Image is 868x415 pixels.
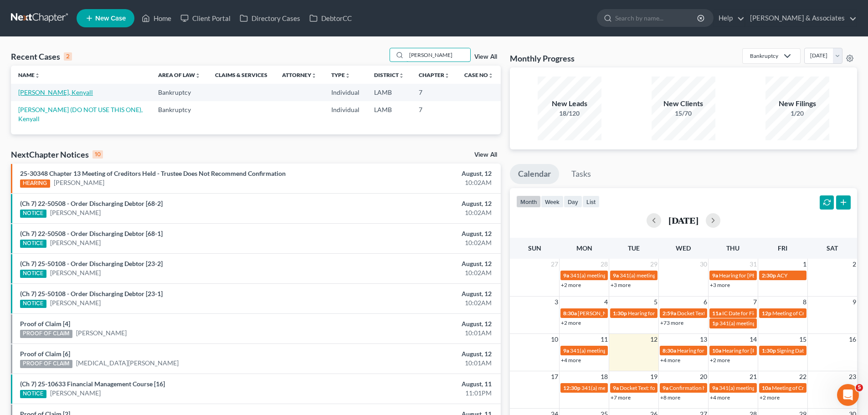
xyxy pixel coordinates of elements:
span: 2:30p [762,272,776,279]
span: 1 [802,259,807,270]
a: [PERSON_NAME] (DO NOT USE THIS ONE), Kenyall [18,106,143,123]
span: IC Date for Fields, Wanketa [722,310,786,317]
span: 341(a) meeting for [PERSON_NAME] [719,384,807,391]
span: Docket Text: for [PERSON_NAME] [620,384,701,391]
span: 29 [649,259,658,270]
a: +8 more [660,394,680,401]
span: 13 [699,334,708,345]
a: +4 more [710,394,730,401]
span: 21 [749,371,758,382]
div: August, 12 [340,319,492,328]
td: Individual [324,84,367,101]
span: 1:30p [762,347,776,354]
span: 5 [653,297,658,307]
i: unfold_more [311,73,317,78]
a: (Ch 7) 22-50508 - Order Discharging Debtor [68-2] [20,200,163,207]
i: unfold_more [35,73,40,78]
span: 22 [798,371,807,382]
span: 10 [550,334,559,345]
div: 1/20 [765,109,829,118]
span: Hearing for [PERSON_NAME] [719,272,790,279]
i: unfold_more [345,73,350,78]
div: New Filings [765,98,829,109]
a: +3 more [611,282,631,288]
td: 7 [411,84,457,101]
div: 10:02AM [340,178,492,187]
div: NOTICE [20,240,46,248]
a: Area of Lawunfold_more [158,72,200,78]
div: 10:02AM [340,268,492,277]
div: 10 [92,150,103,159]
td: Bankruptcy [151,101,208,127]
span: 31 [749,259,758,270]
span: 9a [563,347,569,354]
div: 10:02AM [340,208,492,217]
a: +4 more [561,357,581,364]
div: NOTICE [20,270,46,278]
a: [PERSON_NAME] [54,178,104,187]
div: August, 12 [340,199,492,208]
span: Fri [778,244,787,252]
span: 9a [712,384,718,391]
div: NOTICE [20,300,46,308]
span: 9a [712,272,718,279]
span: Hearing for [PERSON_NAME] & [PERSON_NAME] [677,347,796,354]
span: 341(a) meeting for [PERSON_NAME] [581,384,669,391]
a: DebtorCC [305,10,356,26]
span: 11 [600,334,609,345]
span: 9a [663,384,668,391]
div: HEARING [20,179,50,188]
span: Sun [528,244,541,252]
a: +2 more [561,282,581,288]
div: NOTICE [20,390,46,398]
i: unfold_more [488,73,493,78]
a: (Ch 7) 25-50108 - Order Discharging Debtor [23-1] [20,290,163,297]
div: Recent Cases [11,51,72,62]
div: August, 12 [340,289,492,298]
span: ACY [777,272,787,279]
div: NOTICE [20,210,46,218]
span: 20 [699,371,708,382]
td: Individual [324,101,367,127]
span: Mon [576,244,592,252]
span: 2:59a [663,310,676,317]
div: August, 11 [340,379,492,389]
div: 2 [64,52,72,61]
a: Tasks [563,164,599,184]
a: [PERSON_NAME] [50,208,101,217]
a: Directory Cases [235,10,305,26]
span: Wed [676,244,691,252]
div: PROOF OF CLAIM [20,330,72,338]
a: Typeunfold_more [331,72,350,78]
a: Districtunfold_more [374,72,404,78]
span: Docket Text: for [PERSON_NAME] & [PERSON_NAME] [677,310,807,317]
a: +7 more [611,394,631,401]
div: 10:02AM [340,238,492,247]
a: [PERSON_NAME] [50,389,101,398]
i: unfold_more [444,73,450,78]
span: 18 [600,371,609,382]
a: Attorneyunfold_more [282,72,317,78]
span: 4 [603,297,609,307]
a: [PERSON_NAME], Kenyall [18,88,93,96]
span: 10a [712,347,721,354]
span: 1p [712,320,719,327]
span: 2 [852,259,857,270]
span: 9 [852,297,857,307]
div: 11:01PM [340,389,492,398]
td: 7 [411,101,457,127]
a: +2 more [760,394,780,401]
span: 8:30a [563,310,577,317]
a: +73 more [660,319,683,326]
a: [PERSON_NAME] & Associates [745,10,857,26]
span: 3 [554,297,559,307]
span: Thu [726,244,740,252]
span: 341(a) meeting for [PERSON_NAME] [570,347,658,354]
div: August, 12 [340,169,492,178]
span: 10a [762,384,771,391]
a: [PERSON_NAME] [76,328,127,338]
button: month [516,195,541,208]
a: View All [474,152,497,158]
span: 341(a) meeting for [PERSON_NAME] [719,320,807,327]
a: [PERSON_NAME] [50,298,101,307]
